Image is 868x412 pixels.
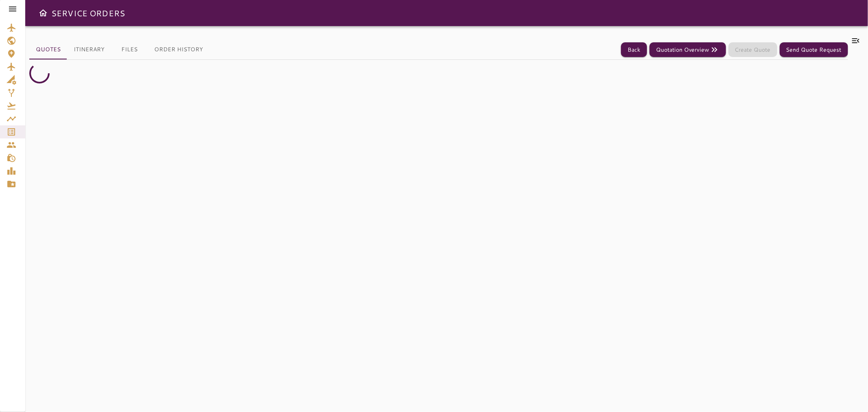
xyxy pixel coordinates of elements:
button: Open drawer [35,5,51,21]
button: Files [111,40,148,59]
button: Quotes [29,40,67,59]
button: Send Quote Request [780,42,848,57]
div: basic tabs example [29,40,210,59]
button: Quotation Overview [649,42,726,57]
button: Back [621,42,647,57]
h6: SERVICE ORDERS [51,7,125,20]
button: Order History [148,40,210,59]
button: Itinerary [67,40,111,59]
